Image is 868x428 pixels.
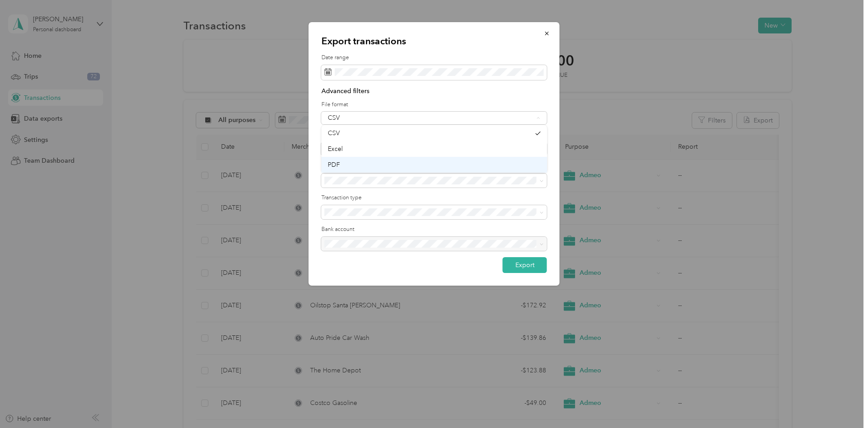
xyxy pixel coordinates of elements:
[817,377,868,428] iframe: Everlance-gr Chat Button Frame
[328,115,533,121] div: CSV
[321,35,547,47] p: Export transactions
[328,144,541,154] div: Excel
[321,226,547,234] label: Bank account
[503,257,547,273] button: Export
[321,101,547,109] label: File format
[321,86,547,96] p: Advanced filters
[321,54,547,62] label: Date range
[321,194,547,202] label: Transaction type
[328,160,541,169] div: PDF
[328,128,530,138] div: CSV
